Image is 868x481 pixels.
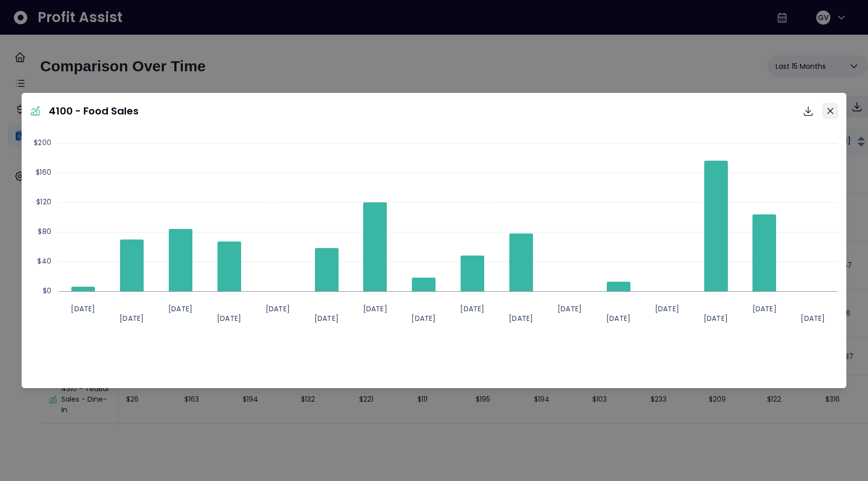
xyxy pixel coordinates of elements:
[36,167,51,177] text: $160
[461,304,485,314] text: [DATE]
[217,313,241,323] text: [DATE]
[363,304,387,314] text: [DATE]
[266,304,290,314] text: [DATE]
[36,197,51,207] text: $120
[509,313,533,323] text: [DATE]
[120,313,144,323] text: [DATE]
[71,304,95,314] text: [DATE]
[49,103,139,118] p: 4100 - Food Sales
[606,313,630,323] text: [DATE]
[412,313,436,323] text: [DATE]
[655,304,679,314] text: [DATE]
[822,103,838,119] button: Close
[168,304,192,314] text: [DATE]
[752,304,777,314] text: [DATE]
[798,101,818,121] button: Download options
[314,313,339,323] text: [DATE]
[43,286,51,296] text: $0
[38,226,52,236] text: $80
[704,313,728,323] text: [DATE]
[38,256,52,266] text: $40
[558,304,582,314] text: [DATE]
[801,313,825,323] text: [DATE]
[34,138,51,148] text: $200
